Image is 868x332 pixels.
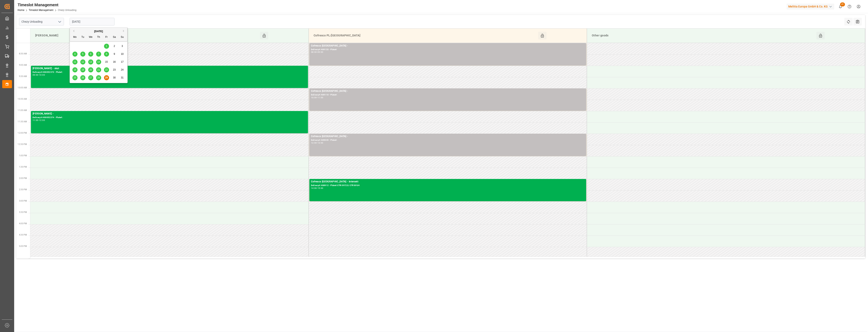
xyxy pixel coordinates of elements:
span: 6 [90,53,91,55]
div: Delivery#:488912 - Plate#:CTR 09723/ CTR 8VU4 [311,184,585,187]
span: 10:30 AM [18,98,27,100]
div: Fr [104,35,109,40]
div: Choose Monday, August 4th, 2025 [72,52,77,57]
div: 13:00 [317,142,323,144]
div: 09:00 [317,51,323,53]
div: 14:00 [311,187,317,189]
div: Choose Friday, August 8th, 2025 [104,52,109,57]
div: Delivery#:489110 - Plate#: [311,93,585,97]
span: 15 [105,60,108,63]
div: - [317,142,317,144]
span: 20 [89,68,92,71]
div: 08:00 [311,51,317,53]
button: Help Center [845,2,854,11]
div: Cofresco [GEOGRAPHIC_DATA] - [311,89,585,93]
span: 28 [97,76,100,79]
div: Choose Friday, August 22nd, 2025 [104,67,109,72]
input: DD-MM-YYYY [70,18,115,25]
span: 14 [97,60,100,63]
div: [PERSON_NAME] - [33,112,306,116]
span: 12 [81,60,84,63]
span: 30 [113,76,116,79]
span: 11 [73,60,76,63]
div: 12:00 [39,119,45,121]
span: 5:00 PM [19,245,27,247]
button: show 41 new notifications [836,2,845,11]
span: 24 [121,68,123,71]
span: 11:30 AM [18,121,27,123]
div: - [38,119,39,121]
span: 21 [97,68,100,71]
a: Timeslot Management [29,9,53,12]
div: Choose Friday, August 1st, 2025 [104,44,109,49]
div: Delivery#:489133 - Plate#: [311,48,585,51]
span: 8:30 AM [19,53,27,55]
div: - [317,51,317,53]
div: Choose Thursday, August 14th, 2025 [96,59,101,64]
div: 11:00 [317,97,323,98]
span: 9 [114,53,115,55]
span: 1:00 PM [19,154,27,157]
div: Choose Saturday, August 9th, 2025 [112,52,117,57]
button: Melitta Europa GmbH & Co. KG [787,3,836,10]
div: We [88,35,93,40]
div: month 2025-08 [71,42,126,82]
div: [DATE] [70,29,127,33]
div: Delivery#:489049 - Plate#: [311,139,585,142]
span: 2 [114,45,115,48]
div: 10:00 [311,97,317,98]
button: open menu [56,19,63,25]
span: 1:30 PM [19,166,27,168]
div: Choose Friday, August 29th, 2025 [104,75,109,80]
span: 9:30 AM [19,75,27,77]
span: 4 [74,53,76,55]
span: 13 [89,60,92,63]
span: 12:30 PM [18,143,27,145]
span: 8 [106,53,107,55]
div: Choose Monday, August 25th, 2025 [72,75,77,80]
span: 11:00 AM [18,109,27,111]
div: Choose Sunday, August 10th, 2025 [120,52,125,57]
span: 4:30 PM [19,234,27,236]
div: [PERSON_NAME] [34,32,260,39]
button: Previous Month [72,30,74,32]
div: - [317,97,317,98]
div: Choose Saturday, August 30th, 2025 [112,75,117,80]
div: 15:00 [317,187,323,189]
span: 10:00 AM [18,87,27,89]
div: Choose Wednesday, August 27th, 2025 [88,75,93,80]
div: Choose Saturday, August 16th, 2025 [112,59,117,64]
div: Cofresco PL/[GEOGRAPHIC_DATA] [312,32,538,39]
span: 26 [81,76,84,79]
div: Cofresco [GEOGRAPHIC_DATA] - [311,134,585,139]
div: Choose Sunday, August 17th, 2025 [120,59,125,64]
span: 22 [105,68,108,71]
span: 19 [81,68,84,71]
span: 31 [121,76,123,79]
span: 16 [113,60,116,63]
span: 7 [98,53,99,55]
div: [PERSON_NAME] - skat [33,67,306,71]
div: Th [96,35,101,40]
div: Choose Sunday, August 3rd, 2025 [120,44,125,49]
div: Choose Sunday, August 31st, 2025 [120,75,125,80]
div: 11:00 [33,119,38,121]
input: Type to search/select [19,18,64,25]
span: 2:00 PM [19,177,27,179]
div: Choose Monday, August 18th, 2025 [72,67,77,72]
span: 5 [82,53,84,55]
div: Mo [72,35,77,40]
span: 3:30 PM [19,211,27,213]
div: Other goods [590,32,817,39]
div: Delivery#:400052374 - Plate#: [33,116,306,119]
div: Choose Sunday, August 24th, 2025 [120,67,125,72]
a: Home [18,9,24,12]
div: 10:00 [39,74,45,76]
div: Choose Tuesday, August 12th, 2025 [80,59,85,64]
div: Choose Thursday, August 21st, 2025 [96,67,101,72]
div: Choose Wednesday, August 13th, 2025 [88,59,93,64]
div: Choose Wednesday, August 20th, 2025 [88,67,93,72]
div: Cofresco [GEOGRAPHIC_DATA] - intersett [311,180,585,184]
span: 9:00 AM [19,64,27,66]
div: Choose Tuesday, August 26th, 2025 [80,75,85,80]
